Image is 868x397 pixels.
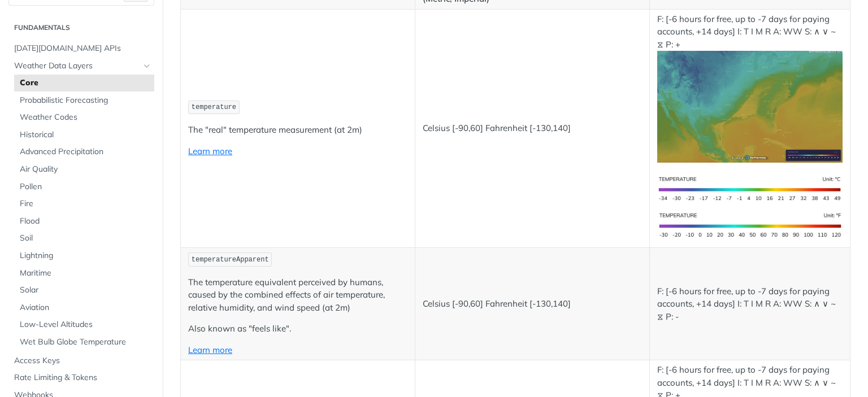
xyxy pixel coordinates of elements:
[20,95,151,106] span: Probabilistic Forecasting
[20,250,151,261] span: Lightning
[188,276,407,315] p: The temperature equivalent perceived by humans, caused by the combined effects of air temperature...
[188,124,407,137] p: The "real" temperature measurement (at 2m)
[657,101,843,111] span: Expand image
[20,164,151,175] span: Air Quality
[14,178,154,195] a: Pollen
[14,316,154,333] a: Low-Level Altitudes
[192,256,269,264] span: temperatureApparent
[20,319,151,330] span: Low-Level Altitudes
[20,337,151,348] span: Wet Bulb Globe Temperature
[8,352,154,369] a: Access Keys
[8,23,154,33] h2: Fundamentals
[14,195,154,212] a: Fire
[192,103,236,111] span: temperature
[14,109,154,126] a: Weather Codes
[14,92,154,109] a: Probabilistic Forecasting
[8,40,154,57] a: [DATE][DOMAIN_NAME] APIs
[657,183,843,194] span: Expand image
[14,247,154,264] a: Lightning
[657,285,843,324] p: F: [-6 hours for free, up to -7 days for paying accounts, +14 days] I: T I M R A: WW S: ∧ ∨ ~ ⧖ P: -
[8,58,154,75] a: Weather Data LayersHide subpages for Weather Data Layers
[14,60,140,72] span: Weather Data Layers
[657,219,843,230] span: Expand image
[188,344,232,355] a: Learn more
[14,161,154,178] a: Air Quality
[20,233,151,244] span: Soil
[188,322,407,335] p: Also known as "feels like".
[14,43,151,54] span: [DATE][DOMAIN_NAME] APIs
[142,62,151,71] button: Hide subpages for Weather Data Layers
[20,268,151,279] span: Maritime
[20,129,151,141] span: Historical
[20,285,151,296] span: Solar
[14,126,154,143] a: Historical
[20,112,151,123] span: Weather Codes
[20,216,151,227] span: Flood
[20,77,151,89] span: Core
[14,75,154,91] a: Core
[20,146,151,158] span: Advanced Precipitation
[20,198,151,210] span: Fire
[8,369,154,386] a: Rate Limiting & Tokens
[423,122,642,135] p: Celsius [-90,60] Fahrenheit [-130,140]
[14,334,154,351] a: Wet Bulb Globe Temperature
[14,355,151,367] span: Access Keys
[14,213,154,230] a: Flood
[14,230,154,247] a: Soil
[14,372,151,383] span: Rate Limiting & Tokens
[423,298,642,311] p: Celsius [-90,60] Fahrenheit [-130,140]
[14,282,154,299] a: Solar
[657,13,843,163] p: F: [-6 hours for free, up to -7 days for paying accounts, +14 days] I: T I M R A: WW S: ∧ ∨ ~ ⧖ P: +
[14,299,154,316] a: Aviation
[14,143,154,160] a: Advanced Precipitation
[20,181,151,193] span: Pollen
[188,146,232,156] a: Learn more
[14,265,154,282] a: Maritime
[20,302,151,313] span: Aviation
